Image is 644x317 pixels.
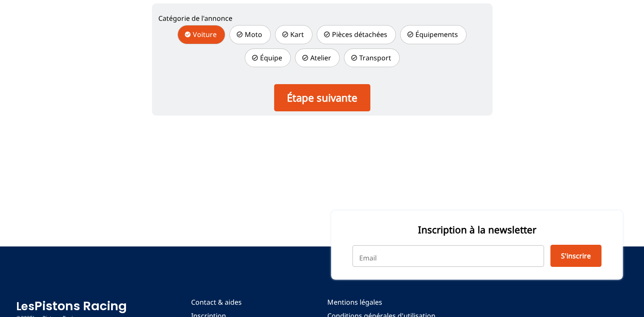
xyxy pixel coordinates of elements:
[352,223,601,236] p: Inscription à la newsletter
[317,25,396,44] p: Pièces détachées
[275,25,312,44] p: Kart
[158,14,486,23] p: Catégorie de l'annonce
[229,25,271,44] p: Moto
[550,245,601,267] button: S'inscrire
[352,245,544,266] input: Email
[245,48,291,67] p: Équipe
[327,297,435,307] a: Mentions légales
[177,25,225,44] p: Voiture
[295,48,340,67] p: Atelier
[274,84,370,111] div: Étape suivante
[16,297,127,314] a: LesPistons Racing
[400,25,467,44] p: Équipements
[344,48,400,67] p: Transport
[191,297,263,307] a: Contact & aides
[16,299,34,314] span: Les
